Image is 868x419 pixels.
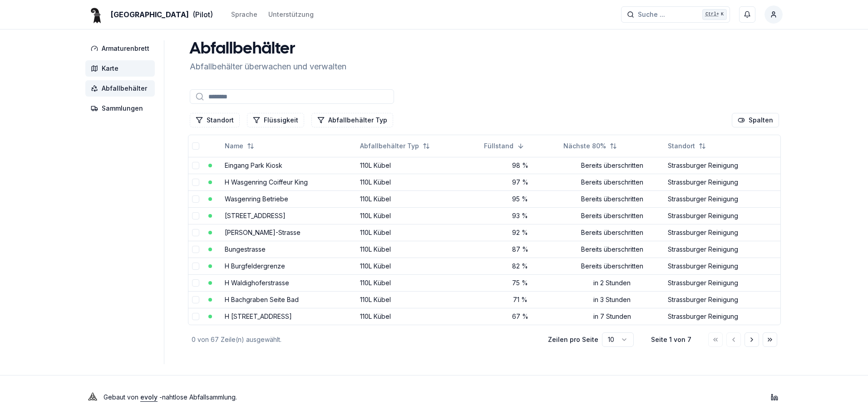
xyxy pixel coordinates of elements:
[484,295,556,304] div: 71 %
[478,139,530,153] button: Sorted descending. Click to sort ascending.
[225,296,299,303] a: H Bachgraben Seite Bad
[356,157,480,174] td: 110L Kübel
[484,195,556,204] div: 95 %
[225,245,266,253] a: Bungestrasse
[563,278,660,287] div: in 2 Stunden
[102,84,147,93] span: Abfallbehälter
[664,308,780,325] td: Strassburger Reinigung
[225,161,282,169] a: Eingang Park Kiosk
[192,212,199,219] button: select-row
[664,174,780,190] td: Strassburger Reinigung
[192,179,199,186] button: select-row
[102,44,149,53] span: Armaturenbrett
[231,10,257,19] div: Sprache
[563,195,660,204] div: Bereits überschritten
[85,390,100,404] img: Evoly Logo
[268,9,314,20] a: Unterstützung
[192,9,213,20] span: (Pilot)
[192,162,199,169] button: select-row
[668,141,695,151] span: Standort
[732,113,779,127] button: Spalten ankreuzen
[192,195,199,203] button: select-row
[548,335,598,344] p: Zeilen pro Seite
[664,190,780,207] td: Strassburger Reinigung
[484,278,556,287] div: 75 %
[85,4,107,25] img: Basel Logo
[745,332,759,347] button: Zur nächsten Seite
[355,139,435,153] button: Not sorted. Click to sort ascending.
[225,212,286,219] a: [STREET_ADDRESS]
[664,157,780,174] td: Strassburger Reinigung
[563,312,660,321] div: in 7 Stunden
[664,258,780,274] td: Strassburger Reinigung
[356,241,480,258] td: 110L Kübel
[225,262,285,270] a: H Burgfeldergrenze
[664,291,780,308] td: Strassburger Reinigung
[356,207,480,224] td: 110L Kübel
[664,274,780,291] td: Strassburger Reinigung
[102,64,118,73] span: Karte
[104,391,237,404] p: Gebaut von - nahtlose Abfallsammlung .
[85,40,158,57] a: Armaturenbrett
[621,6,730,23] button: Suche ...Ctrl+K
[664,241,780,258] td: Strassburger Reinigung
[484,245,556,254] div: 87 %
[563,295,660,304] div: in 3 Stunden
[360,141,419,151] span: Abfallbehälter Typ
[192,246,199,253] button: select-row
[225,195,288,203] a: Wasgenring Betriebe
[85,100,158,117] a: Sammlungen
[356,190,480,207] td: 110L Kübel
[563,245,660,254] div: Bereits überschritten
[85,60,158,77] a: Karte
[85,9,213,20] a: [GEOGRAPHIC_DATA](Pilot)
[648,335,694,344] div: Seite 1 von 7
[356,291,480,308] td: 110L Kübel
[311,113,393,127] button: Zeilen filtern
[225,141,243,151] span: Name
[190,40,346,58] h1: Abfallbehälter
[356,258,480,274] td: 110L Kübel
[225,312,292,320] a: H [STREET_ADDRESS]
[484,141,513,151] span: Füllstand
[192,142,199,150] button: select-all
[85,80,158,97] a: Abfallbehälter
[563,161,660,170] div: Bereits überschritten
[247,113,304,127] button: Zeilen filtern
[356,224,480,241] td: 110L Kübel
[219,139,260,153] button: Not sorted. Click to sort ascending.
[190,113,240,127] button: Zeilen filtern
[192,263,199,270] button: select-row
[558,139,622,153] button: Not sorted. Click to sort ascending.
[484,161,556,170] div: 98 %
[225,279,289,287] a: H Waldighoferstrasse
[484,178,556,187] div: 97 %
[563,178,660,187] div: Bereits überschritten
[192,313,199,320] button: select-row
[356,308,480,325] td: 110L Kübel
[102,104,143,113] span: Sammlungen
[192,279,199,287] button: select-row
[763,332,777,347] button: Zur letzten Seite
[192,229,199,236] button: select-row
[563,228,660,237] div: Bereits überschritten
[563,141,606,151] span: Nächste 80%
[662,139,711,153] button: Not sorted. Click to sort ascending.
[190,60,346,73] p: Abfallbehälter überwachen und verwalten
[225,229,301,236] a: [PERSON_NAME]-Strasse
[356,174,480,190] td: 110L Kübel
[140,393,158,401] a: evoly
[484,262,556,271] div: 82 %
[563,211,660,220] div: Bereits überschritten
[638,10,665,19] span: Suche ...
[484,312,556,321] div: 67 %
[192,296,199,303] button: select-row
[484,228,556,237] div: 92 %
[484,211,556,220] div: 93 %
[664,224,780,241] td: Strassburger Reinigung
[356,274,480,291] td: 110L Kübel
[664,207,780,224] td: Strassburger Reinigung
[225,178,308,186] a: H Wasgenring Coiffeur King
[192,335,533,344] div: 0 von 67 Zeile(n) ausgewählt.
[563,262,660,271] div: Bereits überschritten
